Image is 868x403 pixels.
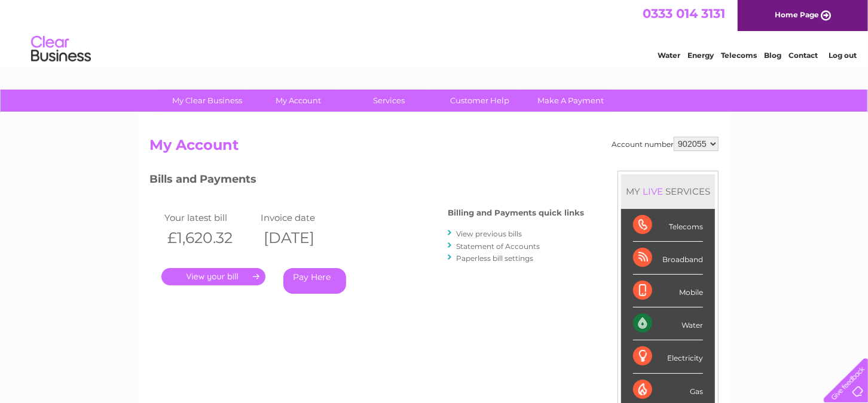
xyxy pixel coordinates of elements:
[448,208,584,217] h4: Billing and Payments quick links
[249,90,348,112] a: My Account
[258,226,354,250] th: [DATE]
[687,51,714,60] a: Energy
[149,171,584,192] h3: Bills and Payments
[258,210,354,226] td: Invoice date
[633,340,703,373] div: Electricity
[612,137,719,151] div: Account number
[152,7,717,58] div: Clear Business is a trading name of Verastar Limited (registered in [GEOGRAPHIC_DATA] No. 3667643...
[633,275,703,307] div: Mobile
[149,137,719,159] h2: My Account
[633,209,703,242] div: Telecoms
[161,210,258,226] td: Your latest bill
[522,90,621,112] a: Make A Payment
[456,254,533,263] a: Paperless bill settings
[456,229,522,238] a: View previous bills
[456,242,540,251] a: Statement of Accounts
[633,307,703,340] div: Water
[621,174,715,208] div: MY SERVICES
[30,31,91,67] img: logo.png
[640,186,665,197] div: LIVE
[764,51,781,60] a: Blog
[633,242,703,275] div: Broadband
[340,90,439,112] a: Services
[658,51,680,60] a: Water
[161,226,258,250] th: £1,620.32
[283,268,346,294] a: Pay Here
[643,6,725,21] a: 0333 014 3131
[829,51,857,60] a: Log out
[161,268,265,285] a: .
[788,51,818,60] a: Contact
[158,90,257,112] a: My Clear Business
[431,90,530,112] a: Customer Help
[721,51,757,60] a: Telecoms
